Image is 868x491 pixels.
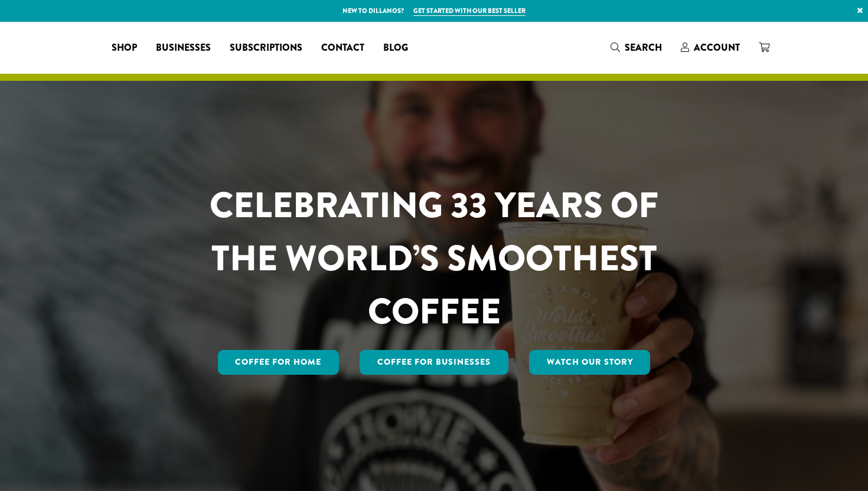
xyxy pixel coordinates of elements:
[694,41,740,54] span: Account
[175,179,693,338] h1: CELEBRATING 33 YEARS OF THE WORLD’S SMOOTHEST COFFEE
[218,350,340,375] a: Coffee for Home
[360,350,508,375] a: Coffee For Businesses
[102,38,146,57] a: Shop
[112,41,137,55] span: Shop
[230,41,302,55] span: Subscriptions
[625,41,662,54] span: Search
[601,38,671,57] a: Search
[413,6,526,16] a: Get started with our best seller
[321,41,364,55] span: Contact
[156,41,211,55] span: Businesses
[529,350,651,375] a: Watch Our Story
[383,41,408,55] span: Blog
